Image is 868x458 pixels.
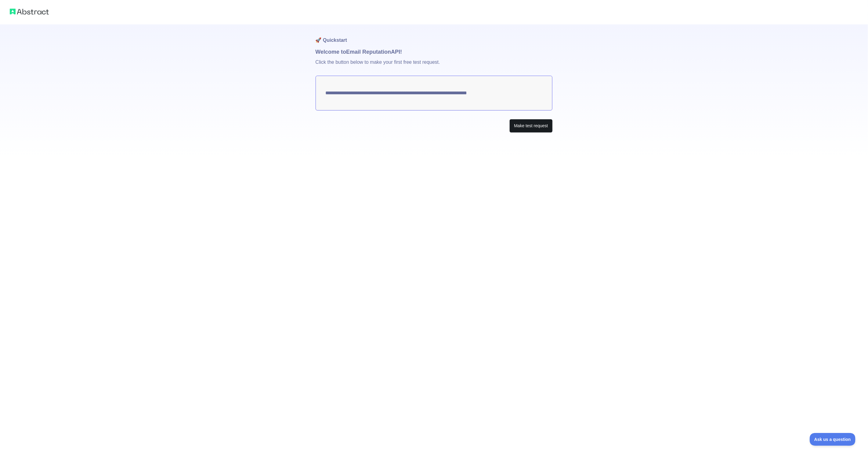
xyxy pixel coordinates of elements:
[316,24,553,48] h1: 🚀 Quickstart
[509,119,552,133] button: Make test request
[10,7,49,16] img: Abstract logo
[316,48,553,56] h1: Welcome to Email Reputation API!
[810,433,856,446] iframe: Toggle Customer Support
[316,56,553,76] p: Click the button below to make your first free test request.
